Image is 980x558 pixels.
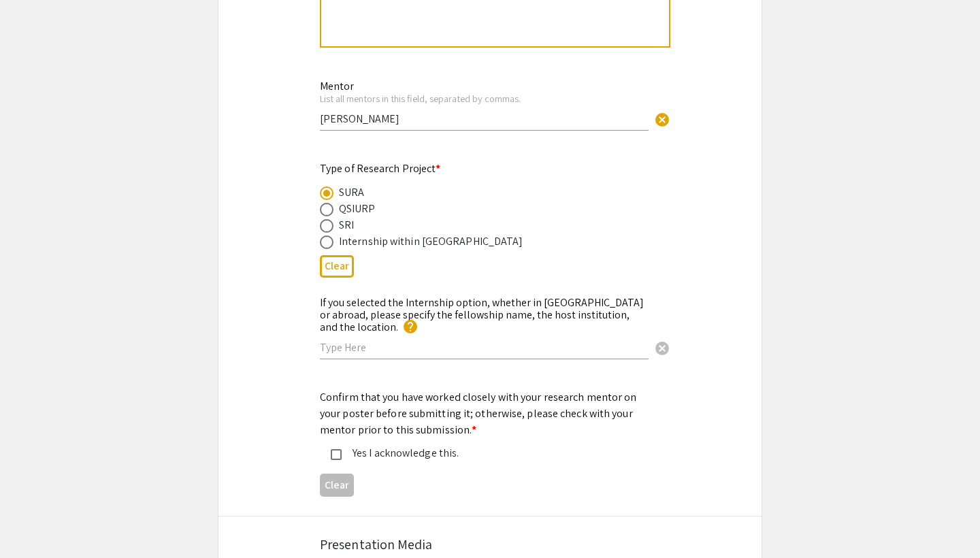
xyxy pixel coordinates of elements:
button: Clear [649,333,676,361]
mat-label: If you selected the Internship option, whether in [GEOGRAPHIC_DATA] or abroad, please specify the... [320,295,644,334]
div: SRI [339,217,354,233]
div: Yes I acknowledge this. [342,445,627,461]
div: SURA [339,184,364,201]
input: Type Here [320,112,649,126]
div: Internship within [GEOGRAPHIC_DATA] [339,233,523,250]
mat-label: Type of Research Project [320,161,441,176]
input: Type Here [320,340,649,355]
div: QSIURP [339,201,376,217]
div: Presentation Media [320,534,660,555]
span: cancel [654,112,670,128]
span: cancel [654,340,670,357]
iframe: Chat [10,497,58,548]
mat-icon: help [402,318,419,335]
button: Clear [649,105,676,132]
button: Clear [320,474,354,496]
div: List all mentors in this field, separated by commas. [320,93,649,105]
mat-label: Mentor [320,79,354,93]
mat-label: Confirm that you have worked closely with your research mentor on your poster before submitting i... [320,390,637,437]
button: Clear [320,255,354,278]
